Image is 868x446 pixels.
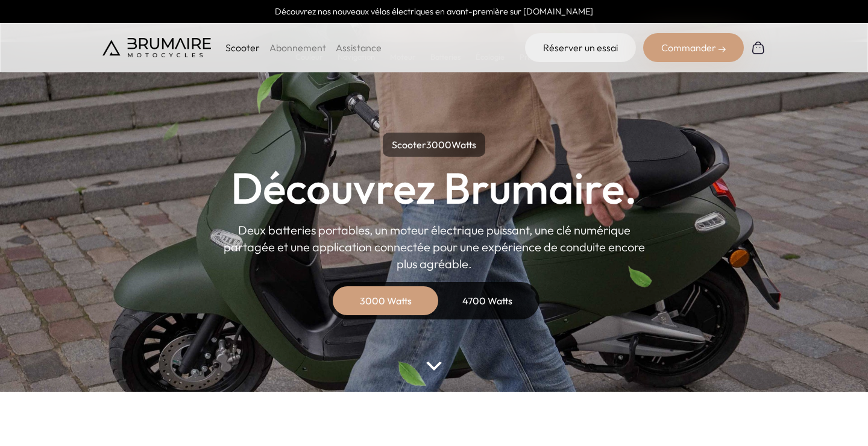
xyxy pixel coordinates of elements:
div: Commander [643,33,744,62]
h1: Découvrez Brumaire. [231,166,637,210]
a: Assistance [336,42,382,54]
img: arrow-bottom.png [426,362,442,371]
p: Deux batteries portables, un moteur électrique puissant, une clé numérique partagée et une applic... [223,222,645,272]
img: right-arrow-2.png [719,46,726,53]
a: Réserver un essai [525,33,636,62]
p: Scooter [225,40,260,55]
span: 3000 [426,139,451,151]
img: Panier [751,40,766,55]
div: 3000 Watts [338,286,434,315]
p: Scooter Watts [383,133,485,157]
div: 4700 Watts [439,286,535,315]
a: Abonnement [269,42,326,54]
img: Brumaire Motocycles [102,38,211,57]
